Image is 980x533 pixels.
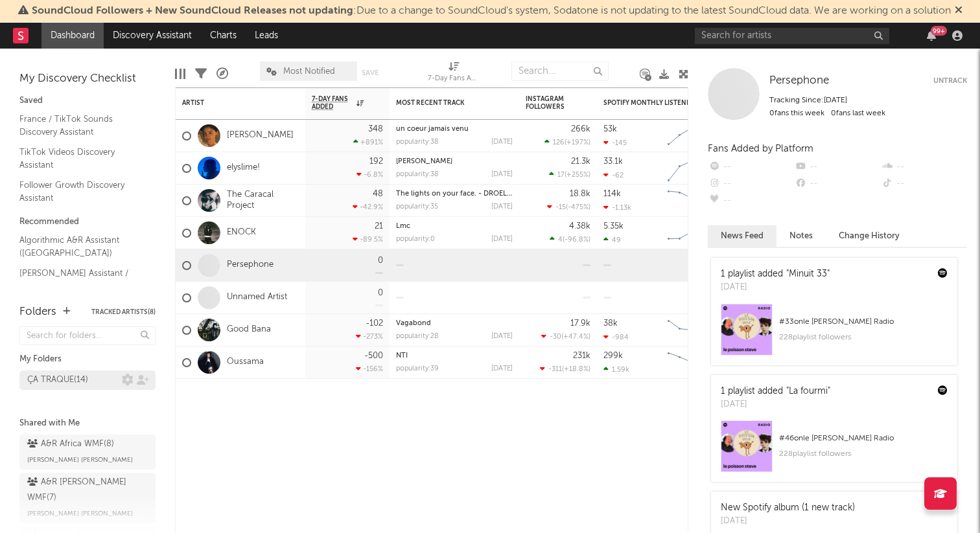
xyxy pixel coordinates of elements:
span: Persephone [769,75,829,86]
span: [PERSON_NAME] [PERSON_NAME] [27,452,133,468]
span: -30 [550,334,561,341]
div: -- [708,176,794,192]
button: News Feed [708,225,776,247]
div: popularity: 39 [396,365,439,372]
div: 228 playlist followers [779,446,948,462]
a: Charts [201,23,246,49]
a: Persephone [227,260,274,271]
a: Good Bana [227,324,271,335]
div: [DATE] [491,203,513,210]
div: [DATE] [491,171,513,178]
svg: Chart title [662,120,720,152]
a: Follower Growth Discovery Assistant [19,178,143,205]
span: 7-Day Fans Added [312,95,353,111]
div: 299k [603,352,623,360]
a: [PERSON_NAME] Assistant / [GEOGRAPHIC_DATA] [19,266,143,293]
div: 17.9k [570,319,590,328]
div: -- [708,159,794,176]
span: Tracking Since: [DATE] [769,96,847,104]
div: Recommended [19,214,156,230]
div: Spotify Monthly Listeners [603,99,701,107]
svg: Chart title [662,217,720,249]
div: NTI [396,352,513,359]
a: Oussama [227,357,264,368]
div: +891 % [353,138,383,146]
a: Persephone [769,74,829,87]
div: 1 playlist added [721,267,830,281]
div: -156 % [356,365,383,373]
svg: Chart title [662,185,720,217]
a: NTI [396,352,408,359]
div: -1.13k [603,203,631,212]
a: "Minuit 33" [786,269,830,278]
button: Tracked Artists(8) [91,309,156,315]
button: Save [362,69,379,76]
span: +197 % [566,139,589,146]
span: +47.4 % [563,334,589,341]
div: 231k [573,352,590,360]
div: [DATE] [721,398,830,411]
div: 48 [373,190,383,198]
div: # 33 on le [PERSON_NAME] Radio [779,314,948,330]
div: -102 [366,319,383,328]
div: -273 % [356,332,383,341]
div: popularity: 35 [396,203,438,210]
span: +18.8 % [564,366,589,373]
div: popularity: 38 [396,171,439,178]
div: Artist [182,99,279,107]
button: Notes [776,225,826,247]
div: Most Recent Track [396,99,493,107]
div: 114k [603,190,621,198]
div: 7-Day Fans Added (7-Day Fans Added) [428,55,480,93]
a: Leads [246,23,287,49]
button: 99+ [927,30,936,41]
div: -- [708,192,794,209]
span: Fans Added by Platform [708,144,813,153]
div: ( ) [544,138,590,146]
div: un coeur jamais venu [396,126,513,133]
div: -984 [603,333,629,341]
div: 7-Day Fans Added (7-Day Fans Added) [428,71,480,87]
div: 4.38k [569,222,590,231]
span: 4 [558,236,563,244]
span: : Due to a change to SoundCloud's system, Sodatone is not updating to the latest SoundCloud data.... [32,6,951,16]
div: Vagabond [396,320,513,327]
a: Algorithmic A&R Assistant ([GEOGRAPHIC_DATA]) [19,233,143,260]
a: [PERSON_NAME] [227,130,294,141]
div: 21 [375,222,383,231]
div: -- [794,176,880,192]
div: 1 playlist added [721,385,830,398]
button: Untrack [933,74,967,87]
div: A&R [PERSON_NAME] WMF ( 7 ) [27,475,145,506]
svg: Chart title [662,314,720,346]
div: [DATE] [491,333,513,340]
span: -475 % [568,204,589,211]
div: -- [881,159,967,176]
div: # 46 on le [PERSON_NAME] Radio [779,431,948,446]
div: [DATE] [721,281,830,294]
div: 53k [603,125,617,133]
div: 5.35k [603,222,624,231]
div: -62 [603,171,624,179]
span: -311 [548,366,562,373]
div: My Discovery Checklist [19,71,156,87]
div: popularity: 0 [396,236,435,243]
div: ÇA TRAQUE ( 14 ) [27,372,88,388]
input: Search for folders... [19,326,156,345]
a: A&R [PERSON_NAME] WMF(7)[PERSON_NAME] [PERSON_NAME] [19,473,156,523]
div: -42.9 % [353,203,383,211]
div: Shared with Me [19,416,156,431]
a: "La fourmi" [786,387,830,396]
a: Lmc [396,223,410,230]
input: Search... [511,62,609,81]
div: [DATE] [491,139,513,146]
span: Most Notified [283,67,335,76]
div: john cena [396,158,513,165]
div: ( ) [541,332,590,341]
span: -96.8 % [565,236,589,244]
div: 1.59k [603,365,629,374]
a: Unnamed Artist [227,292,287,303]
div: ( ) [549,170,590,179]
div: New Spotify album (1 new track) [721,501,855,515]
div: Folders [19,304,56,320]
